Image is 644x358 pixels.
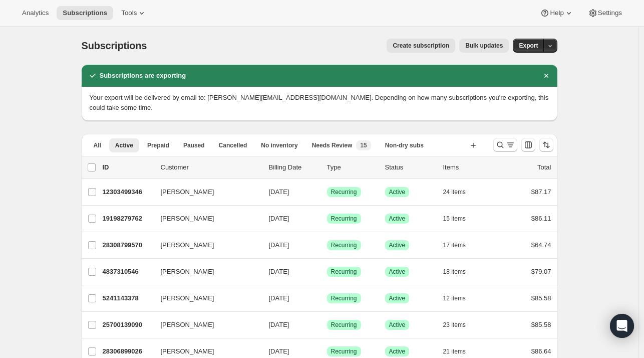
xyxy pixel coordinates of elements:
[389,241,406,249] span: Active
[219,141,247,149] span: Cancelled
[103,162,551,172] div: IDCustomerBilling DateTypeStatusItemsTotal
[183,141,205,149] span: Paused
[103,293,153,303] p: 5241143378
[389,294,406,302] span: Active
[531,321,551,328] span: $85.58
[103,320,153,330] p: 25700139090
[360,141,367,149] span: 15
[63,9,107,17] span: Subscriptions
[443,162,493,172] div: Items
[103,240,153,250] p: 28308799570
[312,141,353,149] span: Needs Review
[161,346,214,356] span: [PERSON_NAME]
[161,293,214,303] span: [PERSON_NAME]
[550,9,563,17] span: Help
[147,141,169,149] span: Prepaid
[269,215,289,222] span: [DATE]
[115,141,133,149] span: Active
[161,214,214,224] span: [PERSON_NAME]
[443,268,466,276] span: 18 items
[443,238,477,252] button: 17 items
[385,162,435,172] p: Status
[531,268,551,275] span: $79.07
[443,215,466,223] span: 15 items
[155,317,255,333] button: [PERSON_NAME]
[519,42,538,50] span: Export
[443,265,477,279] button: 18 items
[331,347,357,355] span: Recurring
[269,241,289,249] span: [DATE]
[327,162,377,172] div: Type
[331,215,357,223] span: Recurring
[537,162,551,172] p: Total
[103,318,551,332] div: 25700139090[PERSON_NAME][DATE]SuccessRecurringSuccessActive23 items$85.58
[513,39,544,53] button: Export
[443,347,466,355] span: 21 items
[155,184,255,200] button: [PERSON_NAME]
[389,347,406,355] span: Active
[465,138,481,152] button: Create new view
[103,267,153,277] p: 4837310546
[443,318,477,332] button: 23 items
[103,212,551,226] div: 19198279762[PERSON_NAME][DATE]SuccessRecurringSuccessActive15 items$86.11
[539,69,553,83] button: Dismiss notification
[57,6,113,20] button: Subscriptions
[161,162,261,172] p: Customer
[534,6,579,20] button: Help
[387,39,455,53] button: Create subscription
[161,320,214,330] span: [PERSON_NAME]
[443,321,466,329] span: 23 items
[389,321,406,329] span: Active
[385,141,424,149] span: Non-dry subs
[465,42,503,50] span: Bulk updates
[103,238,551,252] div: 28308799570[PERSON_NAME][DATE]SuccessRecurringSuccessActive17 items$64.74
[443,185,477,199] button: 24 items
[161,267,214,277] span: [PERSON_NAME]
[393,42,449,50] span: Create subscription
[269,347,289,355] span: [DATE]
[269,268,289,275] span: [DATE]
[389,188,406,196] span: Active
[531,215,551,222] span: $86.11
[103,214,153,224] p: 19198279762
[103,185,551,199] div: 12303499346[PERSON_NAME][DATE]SuccessRecurringSuccessActive24 items$87.17
[16,6,55,20] button: Analytics
[582,6,628,20] button: Settings
[443,188,466,196] span: 24 items
[161,240,214,250] span: [PERSON_NAME]
[103,187,153,197] p: 12303499346
[90,94,549,111] span: Your export will be delivered by email to: [PERSON_NAME][EMAIL_ADDRESS][DOMAIN_NAME]. Depending o...
[161,187,214,197] span: [PERSON_NAME]
[121,9,137,17] span: Tools
[531,188,551,196] span: $87.17
[155,264,255,280] button: [PERSON_NAME]
[598,9,622,17] span: Settings
[155,290,255,306] button: [PERSON_NAME]
[331,294,357,302] span: Recurring
[22,9,49,17] span: Analytics
[531,241,551,249] span: $64.74
[82,40,147,51] span: Subscriptions
[269,162,319,172] p: Billing Date
[443,291,477,305] button: 12 items
[443,212,477,226] button: 15 items
[389,215,406,223] span: Active
[103,346,153,356] p: 28306899026
[331,321,357,329] span: Recurring
[94,141,101,149] span: All
[269,321,289,328] span: [DATE]
[539,138,553,152] button: Sort the results
[493,138,517,152] button: Search and filter results
[610,314,634,338] div: Open Intercom Messenger
[100,71,186,81] h2: Subscriptions are exporting
[155,237,255,253] button: [PERSON_NAME]
[443,241,466,249] span: 17 items
[459,39,509,53] button: Bulk updates
[269,188,289,196] span: [DATE]
[389,268,406,276] span: Active
[521,138,535,152] button: Customize table column order and visibility
[103,291,551,305] div: 5241143378[PERSON_NAME][DATE]SuccessRecurringSuccessActive12 items$85.58
[443,294,466,302] span: 12 items
[531,294,551,302] span: $85.58
[155,211,255,227] button: [PERSON_NAME]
